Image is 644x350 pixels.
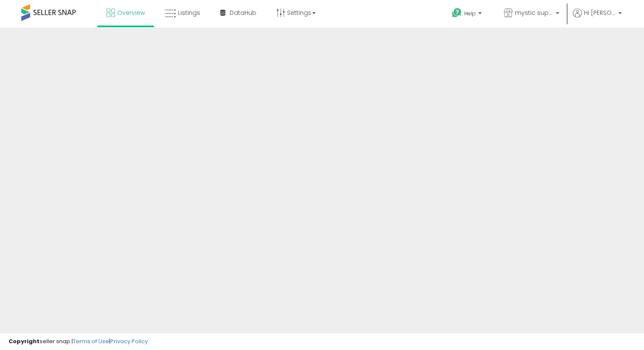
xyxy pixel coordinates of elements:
a: Hi [PERSON_NAME] [573,9,622,28]
a: Privacy Policy [110,337,148,345]
a: Terms of Use [73,337,109,345]
span: Hi [PERSON_NAME] [584,9,616,17]
span: Listings [178,9,200,17]
a: Help [445,1,490,28]
span: Help [464,10,476,17]
i: Get Help [451,8,462,18]
span: DataHub [230,9,256,17]
strong: Copyright [9,337,40,345]
span: Overview [117,9,145,17]
div: seller snap | | [9,338,148,346]
span: mystic supply [515,9,553,17]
